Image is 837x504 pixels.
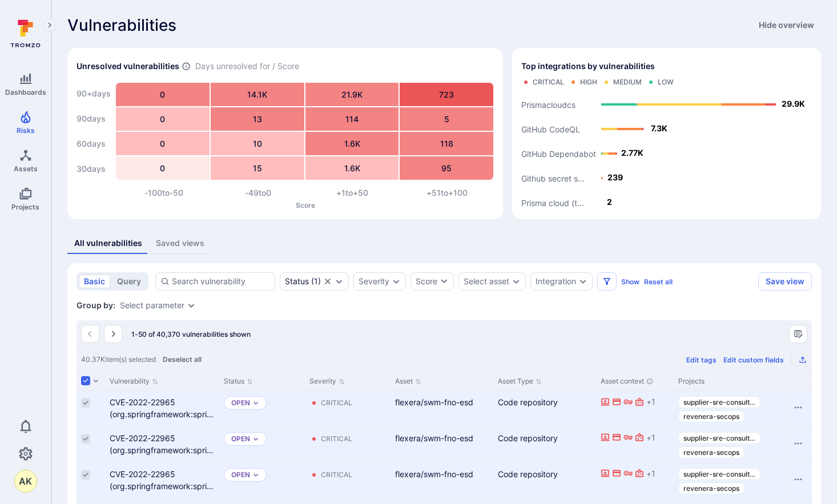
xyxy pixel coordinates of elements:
text: GitHub CodeQL [521,124,580,134]
button: Reset all [644,277,673,286]
div: Cell for Asset Type [493,463,596,499]
span: revenera-secops [683,448,739,457]
text: 2.77K [621,148,643,158]
div: Cell for Asset context [596,428,674,463]
div: -49 to 0 [211,187,305,199]
button: Select asset [464,277,509,286]
div: Cell for [784,428,812,463]
div: 1.6K [305,156,399,180]
div: Cell for Projects [674,428,827,463]
span: Number of vulnerabilities in status ‘Open’ ‘Triaged’ and ‘In process’ divided by score and scanne... [182,61,191,72]
div: 0 [116,107,210,131]
button: Deselect all [160,355,204,364]
div: Critical [321,470,352,479]
button: Row actions menu [789,470,807,489]
button: Expand dropdown [187,301,196,310]
div: Cell for [784,392,812,427]
div: Code repository [498,396,591,408]
div: Select parameter [120,301,184,310]
button: Expand dropdown [252,400,259,406]
div: Cell for Vulnerability [105,428,219,463]
a: flexera/swm-fno-esd [395,397,473,407]
div: +1 to +50 [305,187,400,199]
div: 14.1K [211,83,304,106]
span: Group by: [77,300,115,311]
div: 723 [400,83,493,106]
button: Row actions menu [789,398,807,417]
div: 15 [211,156,304,180]
div: Cell for Vulnerability [105,392,219,427]
span: Risks [17,126,35,135]
a: revenera-secops [678,446,745,458]
button: Severity [359,277,389,286]
span: + 1 [646,468,655,479]
button: Expand dropdown [392,277,401,286]
button: Hide overview [752,16,821,34]
span: 40.37K item(s) selected [81,355,156,364]
div: Cell for Asset Type [493,428,596,463]
div: 21.9K [305,83,399,106]
div: 118 [400,132,493,155]
div: Cell for [784,463,812,499]
p: Open [231,434,250,443]
div: Abhinav Kalidasan [14,470,37,493]
div: 5 [400,107,493,131]
button: Expand dropdown [252,436,259,442]
div: Integration [536,277,576,286]
button: Sort by Asset [395,377,421,386]
div: grouping parameters [120,301,196,310]
text: Github secret s... [521,173,585,183]
div: 90+ days [77,82,111,105]
div: Cell for Severity [305,392,391,427]
button: Sort by Severity [309,377,345,386]
div: 114 [305,107,399,131]
div: Critical [533,78,564,87]
button: Sort by Status [224,377,253,386]
text: Prisma cloud (t... [521,197,584,207]
div: 0 [116,83,210,106]
div: Top integrations by vulnerabilities [512,48,821,219]
div: 0 [116,156,210,180]
div: Cell for Status [219,428,305,463]
span: revenera-secops [683,412,739,421]
div: 90 days [77,107,111,130]
h2: Unresolved vulnerabilities [77,61,179,72]
a: CVE-2022-22965 (org.springframework:spring-web) [110,469,214,503]
div: High [580,78,597,87]
button: Sort by Asset Type [498,377,542,386]
div: 60 days [77,132,111,155]
div: Projects [678,376,823,386]
span: Projects [11,203,39,211]
div: Cell for selection [77,428,105,463]
button: Export as CSV [798,356,807,364]
div: -100 to -50 [116,187,211,199]
div: Medium [613,78,642,87]
span: supplier-sre-consult … [683,470,755,478]
span: Vulnerabilities [67,16,176,34]
text: Prismacloudcs [521,99,576,109]
div: Cell for Projects [674,392,827,427]
button: AK [14,470,37,493]
button: Status(1) [285,277,321,286]
a: flexera/swm-fno-esd [395,433,473,443]
div: 0 [116,132,210,155]
div: +51 to +100 [400,187,494,199]
div: 1.6K [305,132,399,155]
span: + 1 [646,396,655,408]
span: Unselect all rows [81,376,90,385]
div: Cell for Asset context [596,463,674,499]
div: Cell for Projects [674,463,827,499]
button: Save view [758,272,812,291]
span: Dashboards [5,88,46,96]
div: Score [416,276,437,287]
button: Edit custom fields [723,356,784,364]
text: 239 [607,172,623,182]
button: Expand dropdown [512,277,521,286]
button: Show [621,277,639,286]
div: Low [658,78,674,87]
button: query [112,275,146,288]
div: ( 1 ) [285,277,321,286]
text: 2 [607,197,612,207]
